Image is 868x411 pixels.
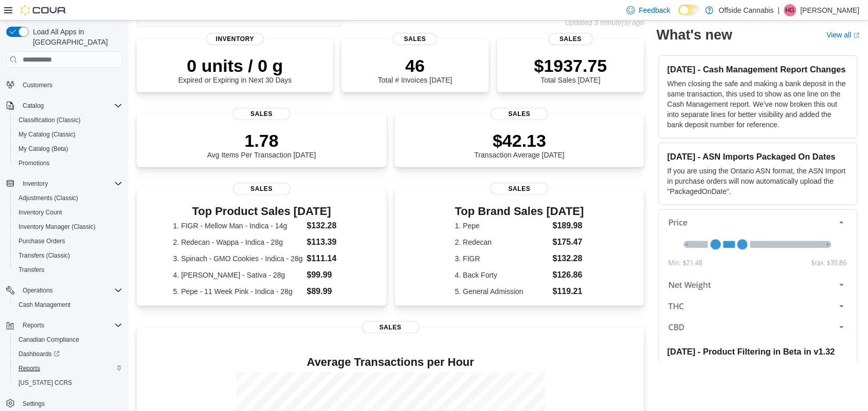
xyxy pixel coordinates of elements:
[667,346,849,357] h3: [DATE] - Product Filtering in Beta in v1.32
[19,223,96,231] span: Inventory Manager (Classic)
[14,249,122,262] span: Transfers (Classic)
[19,364,40,373] span: Reports
[19,284,57,297] button: Operations
[14,235,69,247] a: Purchase Orders
[553,269,584,281] dd: $126.86
[19,130,76,139] span: My Catalog (Classic)
[719,4,774,16] p: Offside Cannabis
[14,362,44,375] a: Reports
[657,27,732,43] h2: What's new
[10,191,126,205] button: Adjustments (Classic)
[827,31,860,39] a: View allExternal link
[307,252,350,265] dd: $111.14
[667,166,849,197] p: If you are using the Ontario ASN format, the ASN Import in purchase orders will now automatically...
[393,33,437,45] span: Sales
[206,33,264,45] span: Inventory
[565,18,644,27] p: Updated 3 minute(s) ago
[233,183,291,195] span: Sales
[475,130,565,159] div: Transaction Average [DATE]
[378,55,452,76] p: 46
[10,361,126,376] button: Reports
[639,5,671,15] span: Feedback
[679,5,700,15] input: Dark Mode
[307,220,350,232] dd: $132.28
[145,356,636,368] h4: Average Transactions per Hour
[14,264,122,276] span: Transfers
[455,270,549,280] dt: 4. Back Forty
[14,206,122,219] span: Inventory Count
[173,221,303,231] dt: 1. FIGR - Mellow Man - Indica - 14g
[173,286,303,297] dt: 5. Pepe - 11 Week Pink - Indica - 28g
[19,350,60,358] span: Dashboards
[14,299,122,311] span: Cash Management
[786,4,795,16] span: HG
[491,108,548,120] span: Sales
[178,55,292,84] div: Expired or Expiring in Next 30 Days
[14,362,122,375] span: Reports
[19,319,122,331] span: Reports
[19,208,62,217] span: Inventory Count
[854,32,860,38] svg: External link
[362,321,420,334] span: Sales
[679,15,679,16] span: Dark Mode
[19,336,79,344] span: Canadian Compliance
[14,249,74,262] a: Transfers (Classic)
[10,205,126,220] button: Inventory Count
[10,347,126,361] a: Dashboards
[14,334,122,346] span: Canadian Compliance
[801,4,860,16] p: [PERSON_NAME]
[553,252,584,265] dd: $132.28
[19,237,65,245] span: Purchase Orders
[23,102,44,110] span: Catalog
[19,159,50,167] span: Promotions
[10,234,126,248] button: Purchase Orders
[207,130,316,151] p: 1.78
[491,183,548,195] span: Sales
[14,157,122,169] span: Promotions
[553,220,584,232] dd: $189.98
[10,248,126,263] button: Transfers (Classic)
[19,266,44,274] span: Transfers
[10,220,126,234] button: Inventory Manager (Classic)
[19,100,122,112] span: Catalog
[10,298,126,312] button: Cash Management
[14,377,76,389] a: [US_STATE] CCRS
[778,4,780,16] p: |
[14,348,64,360] a: Dashboards
[14,143,122,155] span: My Catalog (Beta)
[14,334,83,346] a: Canadian Compliance
[534,55,607,76] p: $1937.75
[14,377,122,389] span: Washington CCRS
[19,397,122,410] span: Settings
[2,396,126,411] button: Settings
[14,221,122,233] span: Inventory Manager (Classic)
[2,177,126,191] button: Inventory
[14,299,75,311] a: Cash Management
[534,55,607,84] div: Total Sales [DATE]
[667,151,849,162] h3: [DATE] - ASN Imports Packaged On Dates
[23,321,44,329] span: Reports
[10,376,126,390] button: [US_STATE] CCRS
[455,221,549,231] dt: 1. Pepe
[553,285,584,298] dd: $119.21
[23,286,53,295] span: Operations
[2,318,126,332] button: Reports
[21,5,67,15] img: Cova
[178,55,292,76] p: 0 units / 0 g
[307,285,350,298] dd: $89.99
[207,130,316,159] div: Avg Items Per Transaction [DATE]
[19,319,48,331] button: Reports
[19,100,48,112] button: Catalog
[14,192,122,204] span: Adjustments (Classic)
[14,157,54,169] a: Promotions
[19,301,70,309] span: Cash Management
[549,33,593,45] span: Sales
[23,81,52,89] span: Customers
[19,284,122,297] span: Operations
[14,235,122,247] span: Purchase Orders
[14,264,48,276] a: Transfers
[19,145,68,153] span: My Catalog (Beta)
[14,206,66,219] a: Inventory Count
[14,114,85,126] a: Classification (Classic)
[455,237,549,247] dt: 2. Redecan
